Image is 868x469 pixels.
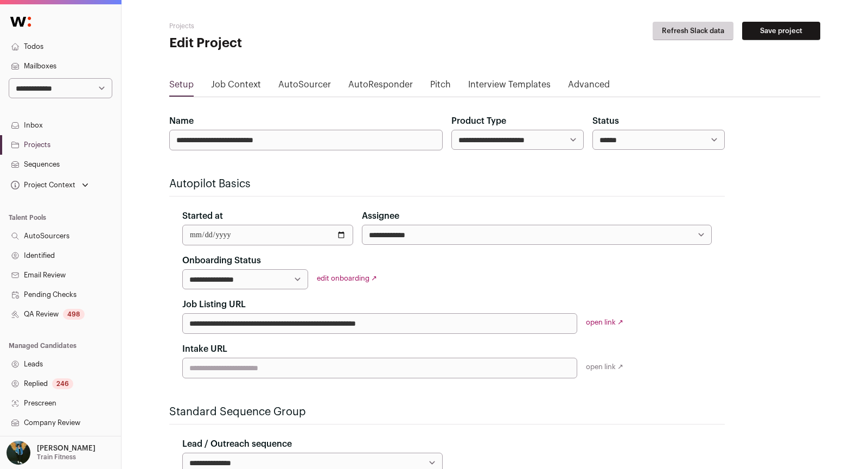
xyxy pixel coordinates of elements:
a: Interview Templates [468,78,551,96]
label: Product Type [451,115,506,128]
a: edit onboarding ↗ [317,275,377,282]
label: Started at [182,210,223,223]
div: Project Context [9,181,75,189]
button: Open dropdown [4,441,98,465]
img: 12031951-medium_jpg [7,441,30,465]
label: Lead / Outreach sequence [182,438,292,451]
a: AutoSourcer [278,78,331,96]
label: Onboarding Status [182,254,261,267]
p: [PERSON_NAME] [37,444,95,453]
button: Save project [742,22,820,40]
button: Open dropdown [9,178,91,193]
p: Train Fitness [37,453,76,461]
a: Job Context [211,78,261,96]
a: AutoResponder [348,78,413,96]
label: Status [592,115,619,128]
label: Intake URL [182,343,227,356]
div: 498 [63,309,85,320]
a: Pitch [430,78,451,96]
h2: Autopilot Basics [169,176,725,192]
img: Wellfound [4,11,37,33]
h2: Standard Sequence Group [169,404,725,420]
a: open link ↗ [586,319,623,326]
button: Refresh Slack data [653,22,733,40]
a: Setup [169,78,194,96]
label: Assignee [362,210,399,223]
h1: Edit Project [169,35,386,52]
div: 246 [52,378,73,389]
a: Advanced [568,78,610,96]
label: Job Listing URL [182,298,246,311]
label: Name [169,115,194,128]
h2: Projects [169,22,386,30]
